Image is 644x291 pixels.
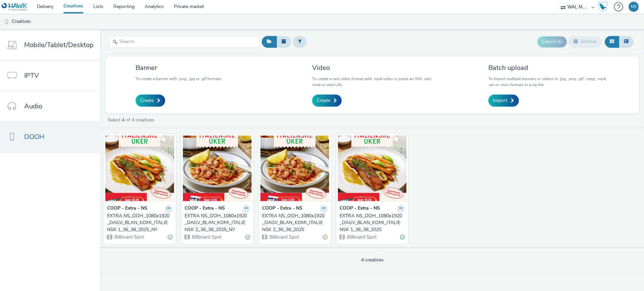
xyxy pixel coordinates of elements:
[109,36,260,48] input: Search...
[631,2,637,12] div: MJ
[493,97,507,104] span: Import
[605,36,619,47] button: Grid
[24,101,42,111] span: Audio
[568,36,601,47] button: Archive
[598,1,610,12] a: Hawk Academy
[598,1,608,12] img: Hawk Academy
[136,76,222,82] p: To create a banner with .png, .jpg or .gif formats.
[183,136,252,201] img: EXTRA NS_OOH_1080x1920_DAGV_BLAN_KOMI_ITALIENSK 2_36_38_2025_NY visual
[400,234,405,241] div: Valid
[107,213,172,233] a: EXTRA NS_OOH_1080x1920_DAGV_BLAN_KOMI_ITALIENSK 1_36_38_2025_NY
[346,234,377,240] span: Billboard Spot
[312,76,433,88] p: To create a vast video format with .mp4 video or paste an XML vast code or vast URL.
[269,234,299,240] span: Billboard Spot
[262,213,328,233] a: EXTRA NS_OOH_1080x1920_DAGV_BLAN_KOMI_ITALIENSK 2_36_38_2025
[122,117,125,123] strong: 4
[136,95,165,107] a: Create
[323,234,328,241] div: Partially valid
[488,63,609,72] h3: Batch upload
[317,97,330,104] span: Create
[2,3,28,11] img: undefined Logo
[537,36,567,47] button: Export ID
[340,213,405,233] a: EXTRA NS_OOH_1080x1920_DAGV_BLAN_KOMI_ITALIENSK 1_36_38_2025
[24,40,94,50] span: Mobile/Tablet/Desktop
[107,213,170,233] div: EXTRA NS_OOH_1080x1920_DAGV_BLAN_KOMI_ITALIENSK 1_36_38_2025_NY
[114,234,144,240] span: Billboard Spot
[312,95,342,107] a: Create
[619,36,634,47] button: Table
[361,257,384,263] span: 4 creatives
[140,97,154,104] span: Create
[262,205,302,213] strong: COOP - Extra - NS
[340,213,402,233] div: EXTRA NS_OOH_1080x1920_DAGV_BLAN_KOMI_ITALIENSK 1_36_38_2025
[191,234,221,240] span: Billboard Spot
[24,132,44,142] span: DOOH
[488,95,519,107] a: Import
[338,136,407,201] img: EXTRA NS_OOH_1080x1920_DAGV_BLAN_KOMI_ITALIENSK 1_36_38_2025 visual
[136,63,222,72] h3: Banner
[24,71,39,80] span: IPTV
[105,136,174,201] img: EXTRA NS_OOH_1080x1920_DAGV_BLAN_KOMI_ITALIENSK 1_36_38_2025_NY visual
[185,205,225,213] strong: COOP - Extra - NS
[185,213,250,233] a: EXTRA NS_OOH_1080x1920_DAGV_BLAN_KOMI_ITALIENSK 2_36_38_2025_NY
[340,205,380,213] strong: COOP - Extra - NS
[107,117,157,123] a: Select of 4 creatives
[185,213,247,233] div: EXTRA NS_OOH_1080x1920_DAGV_BLAN_KOMI_ITALIENSK 2_36_38_2025_NY
[262,213,325,233] div: EXTRA NS_OOH_1080x1920_DAGV_BLAN_KOMI_ITALIENSK 2_36_38_2025
[488,76,609,88] p: To import multiple banners or videos in .jpg, .png, .gif, .mpg, .mp4, .avi or .mov formats in a z...
[3,19,10,25] img: dooh
[168,234,172,241] div: Valid
[245,234,250,241] div: Valid
[260,136,329,201] img: EXTRA NS_OOH_1080x1920_DAGV_BLAN_KOMI_ITALIENSK 2_36_38_2025 visual
[312,63,433,72] h3: Video
[107,205,147,213] strong: COOP - Extra - NS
